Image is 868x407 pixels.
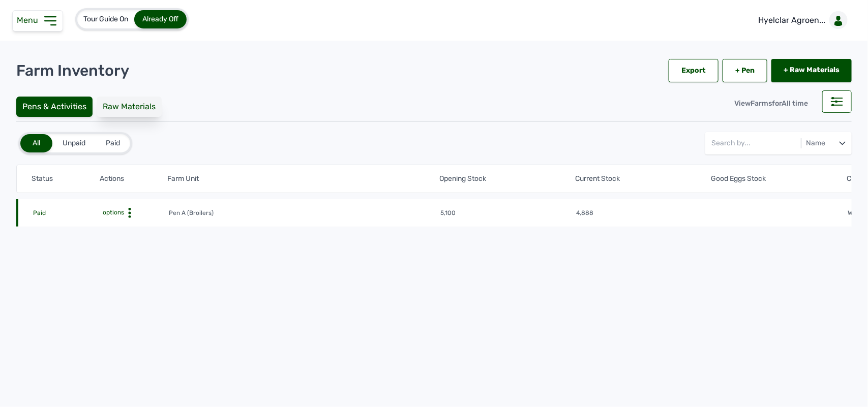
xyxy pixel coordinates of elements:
div: View for All time [726,92,816,115]
div: Unpaid [52,134,96,152]
div: Export [669,59,719,82]
span: Tour Guide On [83,15,128,23]
th: Actions [99,173,167,184]
div: Pens & Activities [16,97,93,117]
span: options [101,209,125,216]
td: Paid [33,208,101,218]
div: Paid [96,134,130,152]
th: Farm Unit [167,173,439,184]
div: Name [804,138,827,148]
th: Good Eggs Stock [711,173,847,184]
th: Current Stock [575,173,710,184]
td: Pen A (Broilers) [168,208,440,218]
span: Farms [751,99,772,108]
a: Hyelclar Agroen... [750,6,852,35]
a: + Pen [723,59,767,82]
td: 5,100 [440,208,576,218]
p: Hyelclar Agroen... [758,14,825,26]
th: Status [31,173,99,184]
span: Already Off [142,15,178,23]
p: Farm Inventory [16,61,129,80]
div: Raw Materials [97,97,162,117]
a: + Raw Materials [771,59,852,82]
th: Opening Stock [439,173,575,184]
td: 4,888 [576,208,711,218]
div: All [20,134,52,152]
span: Menu [17,15,42,25]
input: Search by... [711,132,801,154]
